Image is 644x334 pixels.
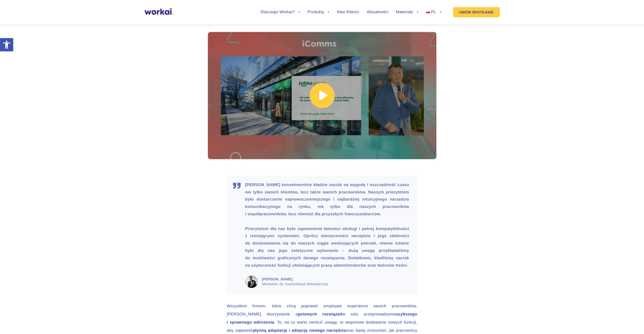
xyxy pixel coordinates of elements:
[261,10,300,14] a: Dlaczego Workai?
[298,312,342,316] strong: gotowych rozwiązań
[453,7,500,17] a: UMÓW SPOTKANIE
[431,10,436,14] span: PL
[253,328,346,333] strong: płynną adaptację i adopcję nowego narzędzia
[245,181,409,269] p: [PERSON_NAME] konsekwentnie kładzie nacisk na wygodę i oszczędność czasu nie tylko swoich klientó...
[245,275,258,288] img: Wojtek Mrugalski
[367,10,388,14] a: Aktualności
[396,10,418,14] a: Materiały
[426,10,441,14] a: PL
[337,10,359,14] a: Nasi Klienci
[262,277,293,281] b: [PERSON_NAME]
[307,10,329,14] a: Produkty
[262,282,408,286] em: Menedżer ds. Komunikacji Wewnętrznej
